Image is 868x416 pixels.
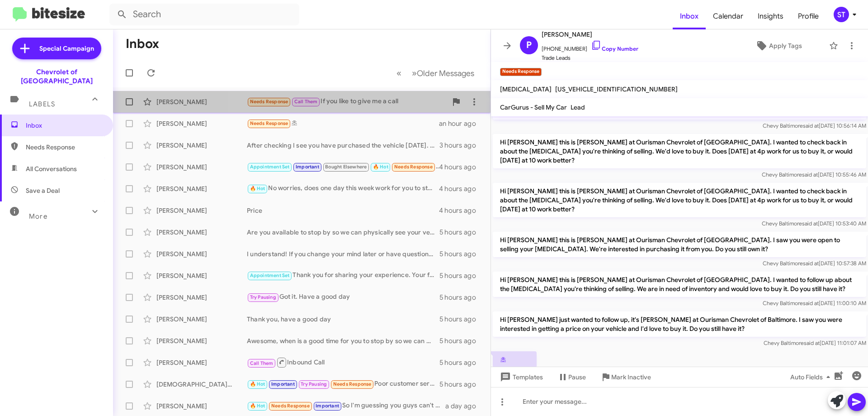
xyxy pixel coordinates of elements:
[706,3,750,29] a: Calendar
[439,163,483,172] div: 4 hours ago
[247,292,439,302] div: Got it. Have a good day
[247,249,439,258] div: I understand! If you change your mind later or have questions, feel free to reach out.
[391,64,407,82] button: Previous
[250,381,265,387] span: 🔥 Hot
[500,103,567,111] span: CarGurus - Sell My Car
[247,118,439,129] div: 초
[294,99,318,105] span: Call Them
[555,85,678,93] span: [US_VEHICLE_IDENTIFICATION_NUMBER]
[156,119,247,128] div: [PERSON_NAME]
[542,40,638,53] span: [PHONE_NUMBER]
[542,29,638,40] span: [PERSON_NAME]
[493,351,537,368] p: 초
[250,99,288,105] span: Needs Response
[834,7,849,22] div: ST
[763,260,866,267] span: Chevy Baltimore [DATE] 10:57:38 AM
[493,232,866,257] p: Hi [PERSON_NAME] this is [PERSON_NAME] at Ourisman Chevrolet of [GEOGRAPHIC_DATA]. I saw you were...
[250,403,265,409] span: 🔥 Hot
[750,3,791,29] span: Insights
[26,186,60,195] span: Save a Deal
[803,300,819,306] span: said at
[156,358,247,367] div: [PERSON_NAME]
[126,37,159,51] h1: Inbox
[392,64,480,82] nav: Page navigation example
[26,143,103,152] span: Needs Response
[568,369,586,385] span: Pause
[493,183,866,217] p: Hi [PERSON_NAME] this is [PERSON_NAME] at Ourisman Chevrolet of [GEOGRAPHIC_DATA]. I wanted to ch...
[247,336,439,345] div: Awesome, when is a good time for you to stop by so we can physically see your vehicle?
[593,369,658,385] button: Mark Inactive
[439,271,483,280] div: 5 hours ago
[439,184,483,193] div: 4 hours ago
[271,381,295,387] span: Important
[439,228,483,237] div: 5 hours ago
[493,134,866,168] p: Hi [PERSON_NAME] this is [PERSON_NAME] at Ourisman Chevrolet of [GEOGRAPHIC_DATA]. I wanted to ch...
[493,272,866,297] p: Hi [PERSON_NAME] this is [PERSON_NAME] at Ourisman Chevrolet of [GEOGRAPHIC_DATA]. I wanted to fo...
[491,369,550,385] button: Templates
[156,293,247,302] div: [PERSON_NAME]
[250,273,290,278] span: Appointment Set
[247,162,439,172] div: Delayed finance approval
[500,85,552,93] span: [MEDICAL_DATA]
[29,212,47,220] span: More
[39,44,94,53] span: Special Campaign
[439,293,483,302] div: 5 hours ago
[500,68,542,76] small: Needs Response
[526,38,532,53] span: P
[769,38,802,54] span: Apply Tags
[247,401,445,411] div: So I'm guessing you guys can't do anything for me?
[439,141,483,150] div: 3 hours ago
[325,164,367,170] span: Bought Elsewhere
[804,339,820,346] span: said at
[156,184,247,193] div: [PERSON_NAME]
[247,357,439,368] div: Inbound Call
[732,38,825,54] button: Apply Tags
[296,164,319,170] span: Important
[247,270,439,281] div: Thank you for sharing your experience. Your feedback is important, and we strive to improve. If y...
[156,141,247,150] div: [PERSON_NAME]
[439,119,483,128] div: an hour ago
[156,228,247,237] div: [PERSON_NAME]
[250,360,274,366] span: Call Them
[611,369,651,385] span: Mark Inactive
[803,260,819,267] span: said at
[493,311,866,337] p: Hi [PERSON_NAME] just wanted to follow up, it's [PERSON_NAME] at Ourisman Chevrolet of Baltimore....
[250,120,288,126] span: Needs Response
[439,206,483,215] div: 4 hours ago
[394,164,433,170] span: Needs Response
[673,3,706,29] a: Inbox
[802,220,818,227] span: said at
[763,300,866,306] span: Chevy Baltimore [DATE] 11:00:10 AM
[333,381,372,387] span: Needs Response
[316,403,339,409] span: Important
[826,7,858,22] button: ST
[763,122,866,129] span: Chevy Baltimore [DATE] 10:56:14 AM
[250,186,265,191] span: 🔥 Hot
[445,402,483,411] div: a day ago
[156,206,247,215] div: [PERSON_NAME]
[250,164,290,170] span: Appointment Set
[156,97,247,106] div: [PERSON_NAME]
[250,294,276,300] span: Try Pausing
[791,3,826,29] a: Profile
[247,228,439,237] div: Are you available to stop by so we can physically see your vehicle for an offer?
[247,183,439,194] div: No worries, does one day this week work for you to stop by?
[373,164,388,170] span: 🔥 Hot
[247,96,447,107] div: If you like to give me a call
[156,380,247,389] div: [DEMOGRAPHIC_DATA][PERSON_NAME]
[542,53,638,62] span: Trade Leads
[109,4,299,25] input: Search
[247,379,439,389] div: Poor customer service and rude manager
[247,141,439,150] div: After checking I see you have purchased the vehicle [DATE]. Did you have any further questions?
[439,336,483,345] div: 5 hours ago
[498,369,543,385] span: Templates
[156,249,247,258] div: [PERSON_NAME]
[26,164,77,173] span: All Conversations
[406,64,480,82] button: Next
[439,380,483,389] div: 5 hours ago
[301,381,327,387] span: Try Pausing
[802,171,818,178] span: said at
